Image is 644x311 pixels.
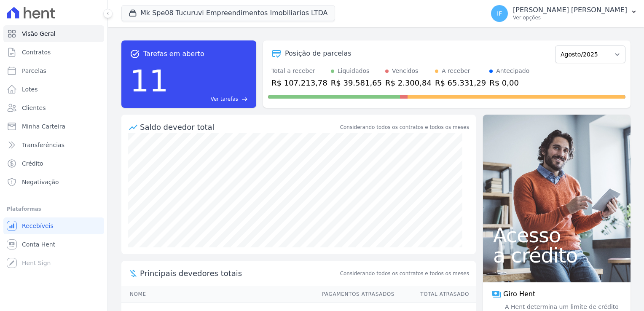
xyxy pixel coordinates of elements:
p: Ver opções [513,14,627,21]
div: R$ 0,00 [489,77,529,88]
button: IF [PERSON_NAME] [PERSON_NAME] Ver opções [484,2,644,25]
th: Nome [121,286,314,303]
div: Plataformas [7,204,101,214]
span: Contratos [22,48,51,56]
div: Considerando todos os contratos e todos os meses [340,123,469,131]
div: Saldo devedor total [140,121,338,133]
a: Visão Geral [3,25,104,42]
span: Crédito [22,159,43,168]
button: Mk Spe08 Tucuruvi Empreendimentos Imobiliarios LTDA [121,5,335,21]
span: task_alt [130,49,140,59]
span: a crédito [493,245,620,265]
a: Crédito [3,155,104,172]
span: Principais devedores totais [140,268,338,279]
div: Liquidados [338,67,370,75]
span: Transferências [22,141,64,149]
div: Total a receber [271,67,327,75]
a: Clientes [3,99,104,116]
span: Ver tarefas [211,95,238,103]
a: Minha Carteira [3,118,104,135]
span: IF [497,11,502,16]
div: R$ 65.331,29 [435,77,486,88]
div: Vencidos [392,67,418,75]
p: [PERSON_NAME] [PERSON_NAME] [513,6,627,14]
span: Parcelas [22,67,46,75]
th: Pagamentos Atrasados [314,286,395,303]
a: Conta Hent [3,236,104,253]
span: Visão Geral [22,29,56,38]
a: Negativação [3,174,104,190]
span: east [241,96,248,102]
div: R$ 39.581,65 [331,77,382,88]
th: Total Atrasado [395,286,476,303]
span: Lotes [22,85,38,94]
span: Clientes [22,104,46,112]
span: Giro Hent [503,289,535,299]
span: Tarefas em aberto [143,49,204,59]
div: Antecipado [496,67,529,75]
div: A receber [442,67,470,75]
div: 11 [130,59,169,103]
span: Minha Carteira [22,122,65,131]
span: Recebíveis [22,222,54,230]
a: Ver tarefas east [172,95,248,103]
div: Posição de parcelas [285,48,352,59]
span: Acesso [493,225,620,245]
span: Negativação [22,178,59,186]
span: Conta Hent [22,240,55,249]
a: Contratos [3,44,104,61]
span: Considerando todos os contratos e todos os meses [340,270,469,277]
a: Parcelas [3,62,104,79]
a: Transferências [3,137,104,153]
div: R$ 107.213,78 [271,77,327,88]
a: Lotes [3,81,104,98]
div: R$ 2.300,84 [385,77,432,88]
a: Recebíveis [3,217,104,234]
